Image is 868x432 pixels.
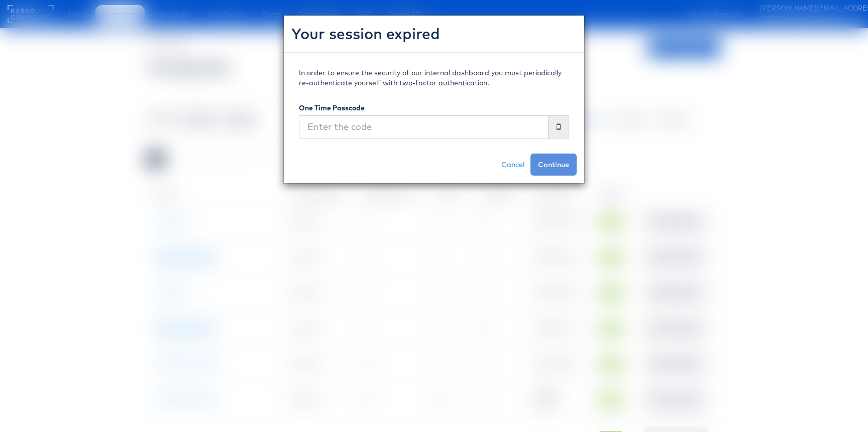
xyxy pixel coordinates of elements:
[299,103,365,113] label: One Time Passcode
[530,154,577,176] button: Continue
[291,23,577,45] h2: Your session expired
[299,115,549,138] input: Enter the code
[299,68,569,88] p: In order to ensure the security of our internal dashboard you must periodically re-authenticate y...
[495,154,530,176] a: Cancel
